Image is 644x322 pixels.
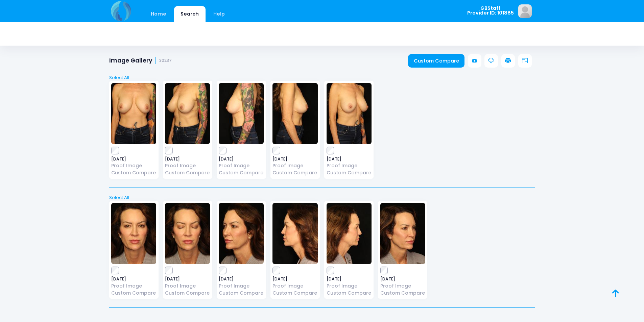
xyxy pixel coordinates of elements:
a: Custom Compare [408,54,464,68]
span: [DATE] [327,277,372,281]
a: Custom Compare [219,290,264,297]
a: Proof Image [111,282,156,290]
img: image [380,203,425,264]
a: Proof Image [272,282,317,290]
a: Home [144,6,173,22]
a: Proof Image [111,162,156,169]
img: image [219,83,264,144]
span: [DATE] [272,277,317,281]
a: Custom Compare [111,169,156,176]
img: image [219,203,264,264]
a: Custom Compare [327,290,372,297]
span: [DATE] [219,157,264,161]
a: Custom Compare [272,290,317,297]
a: Proof Image [327,282,372,290]
span: [DATE] [111,157,156,161]
h1: Image Gallery [109,57,172,64]
a: Custom Compare [219,169,264,176]
span: [DATE] [111,277,156,281]
span: [DATE] [327,157,372,161]
span: GBStaff Provider ID: 101885 [467,6,514,16]
span: [DATE] [219,277,264,281]
img: image [272,83,317,144]
a: Proof Image [380,282,425,290]
a: Proof Image [165,282,210,290]
a: Proof Image [327,162,372,169]
span: [DATE] [272,157,317,161]
span: [DATE] [380,277,425,281]
a: Custom Compare [165,290,210,297]
a: Custom Compare [272,169,317,176]
a: Custom Compare [327,169,372,176]
img: image [327,203,372,264]
span: [DATE] [165,157,210,161]
a: Help [207,6,231,22]
a: Custom Compare [165,169,210,176]
a: Custom Compare [111,290,156,297]
a: Search [174,6,206,22]
a: Select All [107,194,537,201]
img: image [165,83,210,144]
img: image [111,203,156,264]
a: Custom Compare [380,290,425,297]
img: image [327,83,372,144]
img: image [272,203,317,264]
img: image [518,4,532,18]
a: Select All [107,74,537,81]
img: image [111,83,156,144]
img: image [165,203,210,264]
a: Proof Image [272,162,317,169]
a: Proof Image [219,282,264,290]
span: [DATE] [165,277,210,281]
small: 30237 [159,58,172,63]
a: Proof Image [219,162,264,169]
a: Proof Image [165,162,210,169]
